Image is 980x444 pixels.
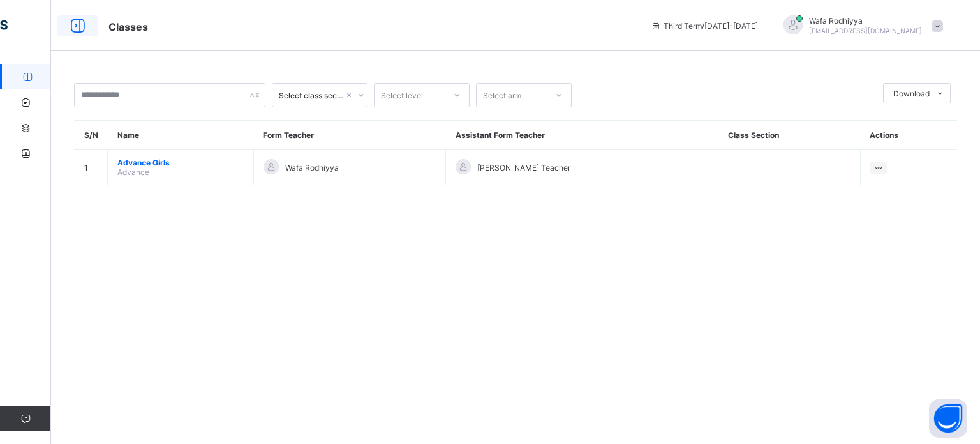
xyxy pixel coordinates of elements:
[117,167,149,177] span: Advance
[117,158,244,167] span: Advance Girls
[108,20,148,33] span: Classes
[651,21,758,31] span: session/term information
[253,121,446,150] th: Form Teacher
[75,121,108,150] th: S/N
[477,163,570,172] span: [PERSON_NAME] Teacher
[929,399,967,438] button: Open asap
[279,91,344,100] div: Select class section
[771,15,949,36] div: WafaRodhiyya
[381,83,423,107] div: Select level
[809,16,922,26] span: Wafa Rodhiyya
[483,83,521,107] div: Select arm
[809,27,922,34] span: [EMAIL_ADDRESS][DOMAIN_NAME]
[108,121,254,150] th: Name
[285,163,339,172] span: Wafa Rodhiyya
[446,121,718,150] th: Assistant Form Teacher
[860,121,957,150] th: Actions
[893,89,930,98] span: Download
[718,121,861,150] th: Class Section
[75,150,108,185] td: 1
